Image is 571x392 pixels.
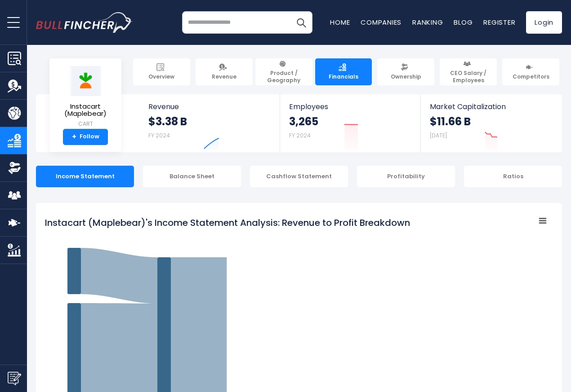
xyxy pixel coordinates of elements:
[36,166,134,187] div: Income Statement
[430,132,447,139] small: [DATE]
[255,58,312,85] a: Product / Geography
[513,73,549,80] span: Competitors
[148,102,271,111] span: Revenue
[8,161,21,175] img: Ownership
[148,115,187,128] strong: $3.38 B
[36,12,133,33] img: bullfincher logo
[139,94,280,152] a: Revenue $3.38 B FY 2024
[250,166,348,187] div: Cashflow Statement
[289,102,411,111] span: Employees
[289,132,311,139] small: FY 2024
[464,166,562,187] div: Ratios
[430,102,552,111] span: Market Capitalization
[361,18,401,27] a: Companies
[430,115,471,128] strong: $11.66 B
[377,58,434,85] a: Ownership
[391,73,421,80] span: Ownership
[63,129,108,145] a: +Follow
[454,18,473,27] a: Blog
[280,94,420,152] a: Employees 3,265 FY 2024
[315,58,372,85] a: Financials
[57,103,114,118] span: Instacart (Maplebear)
[148,132,170,139] small: FY 2024
[444,70,493,84] span: CEO Salary / Employees
[212,73,236,80] span: Revenue
[56,66,115,129] a: Instacart (Maplebear) CART
[412,18,443,27] a: Ranking
[440,58,497,85] a: CEO Salary / Employees
[36,12,133,33] a: Go to homepage
[45,216,410,229] tspan: Instacart (Maplebear)'s Income Statement Analysis: Revenue to Profit Breakdown
[259,70,308,84] span: Product / Geography
[290,11,312,34] button: Search
[330,18,350,27] a: Home
[421,94,561,152] a: Market Capitalization $11.66 B [DATE]
[57,120,114,128] small: CART
[289,115,318,128] strong: 3,265
[133,58,190,85] a: Overview
[502,58,559,85] a: Competitors
[148,73,174,80] span: Overview
[72,133,76,141] strong: +
[526,11,562,34] a: Login
[329,73,358,80] span: Financials
[483,18,515,27] a: Register
[357,166,455,187] div: Profitability
[143,166,241,187] div: Balance Sheet
[196,58,253,85] a: Revenue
